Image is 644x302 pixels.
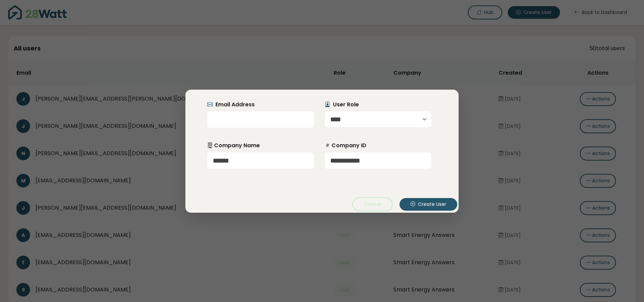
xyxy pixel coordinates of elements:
button: Cancel [352,197,393,211]
label: Company ID [325,141,366,150]
label: User Role [325,101,359,109]
button: Create User [400,198,457,211]
label: Company Name [207,141,260,150]
label: Email Address [207,101,255,109]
